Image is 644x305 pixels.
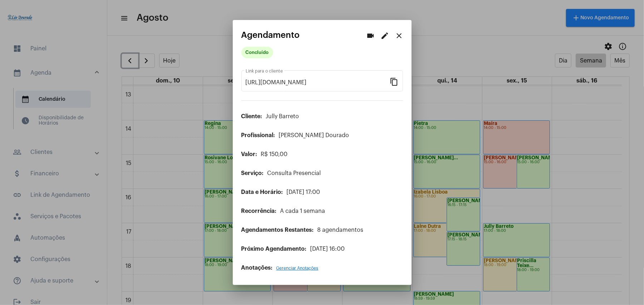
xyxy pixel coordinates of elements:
[367,31,375,40] mat-icon: videocam
[241,47,273,58] mat-chip: Concluído
[261,151,288,157] span: R$ 150,00
[241,208,277,214] span: Recorrência:
[241,246,307,252] span: Próximo Agendamento:
[287,189,320,195] span: [DATE] 17:00
[318,227,364,233] span: 8 agendamentos
[241,114,262,119] span: Cliente:
[279,132,349,138] span: [PERSON_NAME] Dourado
[280,208,325,214] span: A cada 1 semana
[241,189,283,195] span: Data e Horário:
[395,31,404,40] mat-icon: close
[241,30,300,40] span: Agendamento
[241,132,275,138] span: Profissional:
[241,170,264,176] span: Serviço:
[310,246,345,252] span: [DATE] 16:00
[276,266,319,270] span: Gerenciar Anotações
[241,227,314,233] span: Agendamentos Restantes:
[381,31,389,40] mat-icon: edit
[241,265,273,271] span: Anotações:
[390,77,399,86] mat-icon: content_copy
[266,114,299,119] span: Jully Barreto
[241,151,257,157] span: Valor:
[267,170,321,176] span: Consulta Presencial
[246,79,390,86] input: Link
